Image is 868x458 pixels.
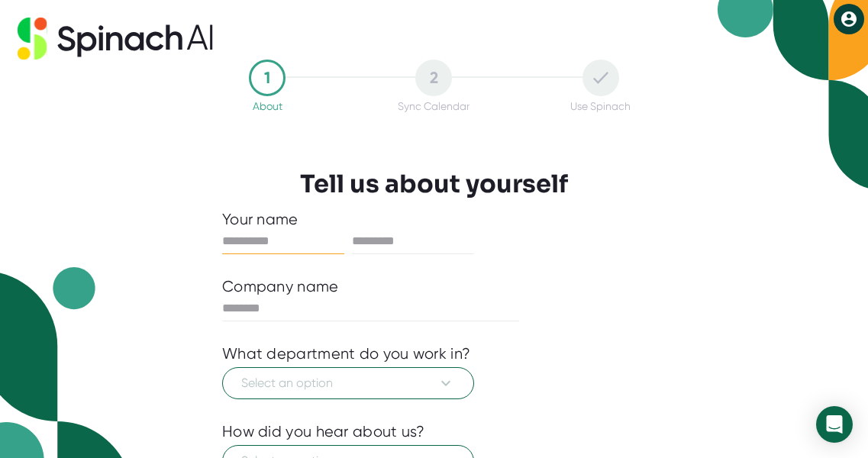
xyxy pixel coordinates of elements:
[222,277,339,296] div: Company name
[415,60,452,96] div: 2
[249,60,286,96] div: 1
[222,422,425,441] div: How did you hear about us?
[222,367,474,399] button: Select an option
[570,100,631,112] div: Use Spinach
[816,406,853,443] div: Open Intercom Messenger
[398,100,469,112] div: Sync Calendar
[241,374,455,392] span: Select an option
[222,344,470,363] div: What department do you work in?
[300,169,568,198] h3: Tell us about yourself
[253,100,282,112] div: About
[222,210,646,229] div: Your name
